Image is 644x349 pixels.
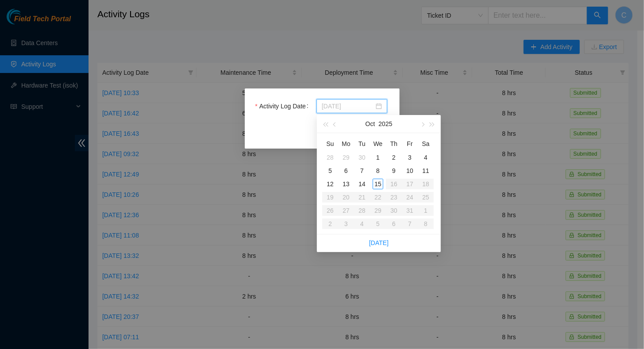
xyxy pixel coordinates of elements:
td: 2025-10-08 [370,164,386,177]
td: 2025-10-04 [418,151,434,164]
td: 2025-09-30 [354,151,370,164]
div: 3 [405,152,415,163]
td: 2025-10-13 [338,177,354,191]
td: 2025-10-06 [338,164,354,177]
div: 9 [389,165,399,176]
div: 5 [325,165,335,176]
input: Activity Log Date [322,101,374,111]
td: 2025-10-03 [402,151,418,164]
button: 2025 [378,115,392,133]
th: Th [386,137,402,151]
div: 4 [420,152,431,163]
td: 2025-09-29 [338,151,354,164]
td: 2025-10-10 [402,164,418,177]
td: 2025-10-05 [322,164,338,177]
td: 2025-10-15 [370,177,386,191]
td: 2025-10-07 [354,164,370,177]
th: Su [322,137,338,151]
div: 1 [373,152,383,163]
td: 2025-10-02 [386,151,402,164]
td: 2025-09-28 [322,151,338,164]
a: [DATE] [369,239,389,246]
div: 28 [325,152,335,163]
th: We [370,137,386,151]
td: 2025-10-11 [418,164,434,177]
div: 2 [389,152,399,163]
td: 2025-10-09 [386,164,402,177]
div: 12 [325,179,335,189]
div: 8 [373,165,383,176]
td: 2025-10-12 [322,177,338,191]
th: Sa [418,137,434,151]
th: Mo [338,137,354,151]
td: 2025-10-01 [370,151,386,164]
div: 7 [357,165,367,176]
div: 15 [373,179,383,189]
button: Oct [366,115,375,133]
td: 2025-10-14 [354,177,370,191]
div: 29 [341,152,351,163]
div: 14 [357,179,367,189]
label: Activity Log Date [255,99,312,113]
div: 11 [420,165,431,176]
th: Fr [402,137,418,151]
div: 30 [357,152,367,163]
div: 10 [405,165,415,176]
div: 6 [341,165,351,176]
th: Tu [354,137,370,151]
div: 13 [341,179,351,189]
